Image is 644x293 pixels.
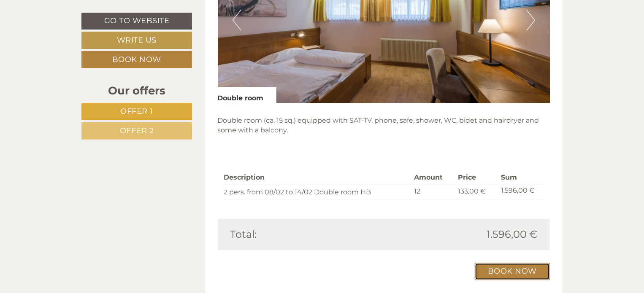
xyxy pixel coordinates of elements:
div: Double room [218,87,276,103]
p: Double room (ca. 15 sq.) equipped with SAT-TV, phone, safe, shower, WC, bidet and hairdryer and s... [218,116,550,135]
div: Total: [224,228,384,242]
span: Offer 2 [120,126,154,135]
button: Next [526,10,535,31]
a: Book now [81,51,192,68]
span: 133,00 € [458,188,486,196]
th: Amount [411,172,455,185]
button: Previous [233,10,241,31]
th: Sum [498,172,544,185]
td: 1.596,00 € [498,185,544,200]
th: Description [224,172,411,185]
a: Write us [81,32,192,49]
div: Our offers [81,83,192,99]
div: Hello, how can we help you? [6,23,113,48]
td: 12 [411,185,455,200]
span: Offer 1 [120,107,153,116]
th: Price [455,172,498,185]
a: Go to website [81,13,192,30]
button: Send [283,220,333,237]
span: 1.596,00 € [487,228,537,242]
small: 19:33 [13,41,108,47]
td: 2 pers. from 08/02 to 14/02 Double room HB [224,185,411,200]
a: Book now [475,263,550,280]
div: Hotel Mondschein [13,24,108,31]
div: [DATE] [150,6,183,21]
